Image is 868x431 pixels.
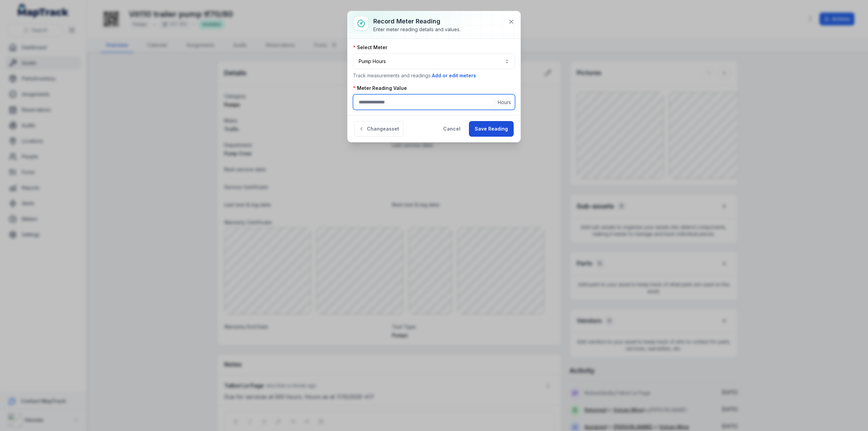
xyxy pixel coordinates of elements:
[353,94,515,110] input: :raj:-form-item-label
[353,54,515,69] button: Pump Hours
[353,72,515,79] p: Track measurements and readings.
[354,121,403,137] button: Changeasset
[353,44,387,51] label: Select Meter
[469,121,514,137] button: Save Reading
[432,72,476,79] button: Add or edit meters
[437,121,466,137] button: Cancel
[353,85,407,92] label: Meter Reading Value
[373,26,460,33] div: Enter meter reading details and values.
[373,17,460,26] h3: Record meter reading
